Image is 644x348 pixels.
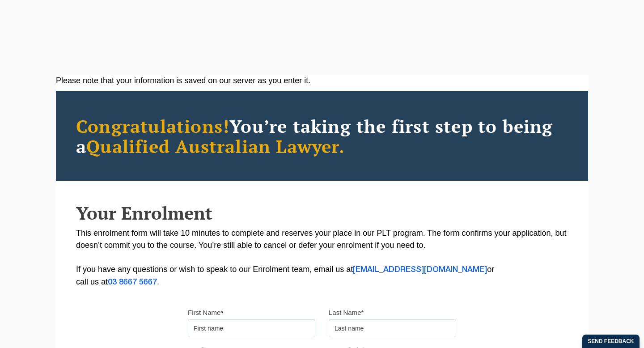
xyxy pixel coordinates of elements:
[353,266,487,273] a: [EMAIL_ADDRESS][DOMAIN_NAME]
[86,134,345,158] span: Qualified Australian Lawyer.
[76,227,568,289] p: This enrolment form will take 10 minutes to complete and reserves your place in our PLT program. ...
[188,319,315,337] input: First name
[329,319,456,337] input: Last name
[56,75,588,87] div: Please note that your information is saved on our server as you enter it.
[108,279,157,286] a: 03 8667 5667
[76,116,568,156] h2: You’re taking the first step to being a
[188,308,223,317] label: First Name*
[76,203,568,223] h2: Your Enrolment
[329,308,364,317] label: Last Name*
[76,114,229,138] span: Congratulations!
